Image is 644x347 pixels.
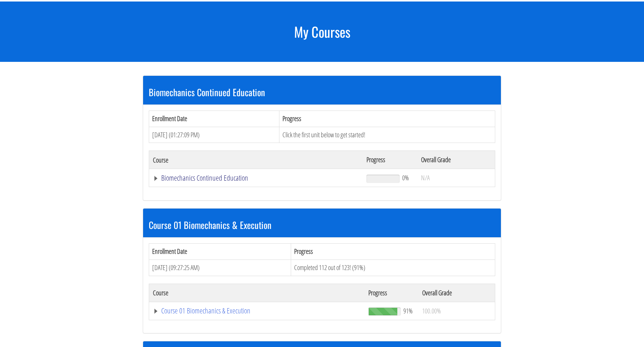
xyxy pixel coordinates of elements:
[417,169,495,187] td: N/A
[149,259,291,276] td: [DATE] (09:27:25 AM)
[149,220,495,230] h3: Course 01 Biomechanics & Execution
[291,259,495,276] td: Completed 112 out of 123! (91%)
[363,151,417,169] th: Progress
[153,174,359,182] a: Biomechanics Continued Education
[149,127,279,143] td: [DATE] (01:27:09 PM)
[149,151,363,169] th: Course
[291,244,495,260] th: Progress
[365,284,418,302] th: Progress
[418,284,495,302] th: Overall Grade
[417,151,495,169] th: Overall Grade
[403,307,413,315] span: 91%
[149,284,365,302] th: Course
[149,244,291,260] th: Enrollment Date
[279,111,495,127] th: Progress
[418,302,495,320] td: 100.00%
[402,173,409,182] span: 0%
[149,87,495,97] h3: Biomechanics Continued Education
[149,111,279,127] th: Enrollment Date
[279,127,495,143] td: Click the first unit below to get started!
[153,307,361,315] a: Course 01 Biomechanics & Execution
